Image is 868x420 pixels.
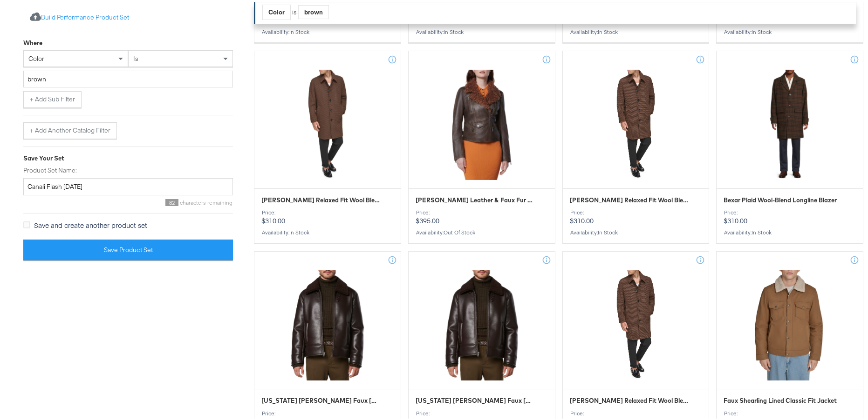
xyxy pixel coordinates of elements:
div: Availability : [570,27,702,33]
button: + Add Another Catalog Filter [23,120,117,137]
div: is [291,6,298,15]
p: $310.00 [570,207,702,223]
div: Where [23,37,42,46]
div: Color [263,3,290,18]
div: Availability : [724,27,856,33]
span: in stock [598,27,618,33]
span: Rennell Relaxed Fit Wool Blend Coat [570,394,689,403]
span: Rennell Relaxed Fit Wool Blend Coat [570,194,689,203]
div: Price: [416,408,548,415]
p: $310.00 [724,207,856,223]
span: out of stock [444,227,475,234]
div: Availability : [416,227,548,234]
div: Save Your Set [23,152,233,161]
span: 82 [165,197,178,204]
div: Availability : [724,227,856,234]
div: Price: [724,207,856,214]
button: Save Product Set [23,238,233,259]
input: Give your set a descriptive name [23,176,233,193]
span: in stock [598,227,618,234]
div: Availability : [261,227,394,234]
span: New York Cadman Faux Sherling Trim Faux Leather Jacket [261,394,380,403]
span: New York Cadman Faux Sherling Trim Faux Leather Jacket [416,394,534,403]
span: Faux Shearling Lined Classic Fit Jacket [724,394,837,403]
div: Price: [416,207,548,214]
div: Availability : [261,27,394,33]
div: Price: [570,408,702,415]
span: in stock [444,27,464,33]
div: Price: [261,408,394,415]
div: brown [299,3,328,17]
p: $310.00 [261,207,394,223]
span: in stock [289,27,309,33]
div: characters remaining [23,197,233,204]
div: Price: [261,207,394,214]
button: + Add Sub Filter [23,89,82,106]
span: color [28,53,44,61]
div: Availability : [570,227,702,234]
span: Paley Leather & Faux Fur Moto Jacket [416,194,534,203]
span: in stock [752,227,772,234]
button: Build Performance Product Set [23,7,136,25]
input: Enter a value for your filter [23,69,233,86]
div: Price: [570,207,702,214]
div: Availability : [416,27,548,33]
p: $395.00 [416,207,548,223]
span: in stock [289,227,309,234]
span: Bexar Plaid Wool-Blend Longline Blazer [724,194,837,203]
span: Save and create another product set [34,219,147,228]
span: in stock [752,27,772,33]
label: Product Set Name: [23,164,233,173]
span: is [133,53,138,61]
div: Price: [724,408,856,415]
span: Rennell Relaxed Fit Wool Blend Coat [261,194,380,203]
